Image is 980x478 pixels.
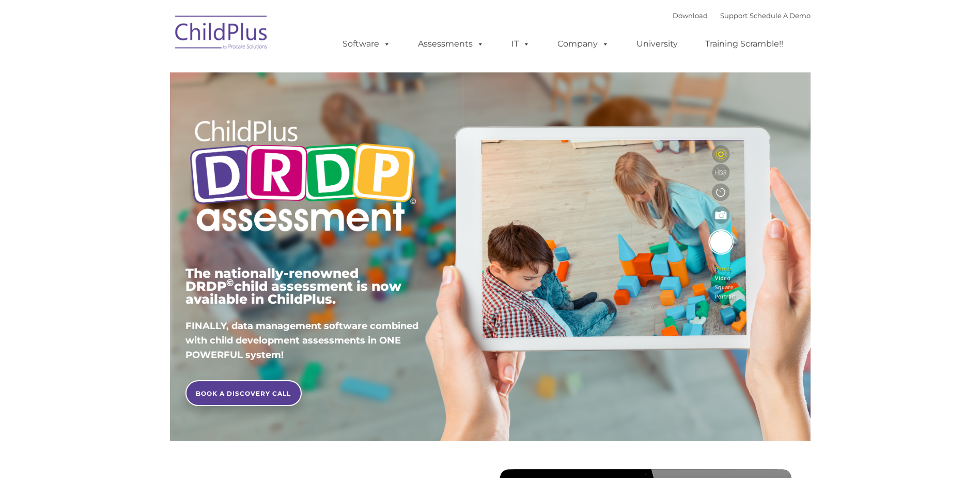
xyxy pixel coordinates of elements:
[750,11,811,20] a: Schedule A Demo
[332,34,401,54] a: Software
[547,34,619,54] a: Company
[408,34,494,54] a: Assessments
[185,265,401,307] span: The nationally-renowned DRDP child assessment is now available in ChildPlus.
[695,34,794,54] a: Training Scramble!!
[673,11,811,20] font: |
[185,106,420,249] img: Copyright - DRDP Logo Light
[226,277,234,289] sup: ©
[185,320,418,361] span: FINALLY, data management software combined with child development assessments in ONE POWERFUL sys...
[170,8,273,60] img: ChildPlus by Procare Solutions
[720,11,748,20] a: Support
[185,380,302,406] a: BOOK A DISCOVERY CALL
[673,11,708,20] a: Download
[626,34,688,54] a: University
[501,34,540,54] a: IT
